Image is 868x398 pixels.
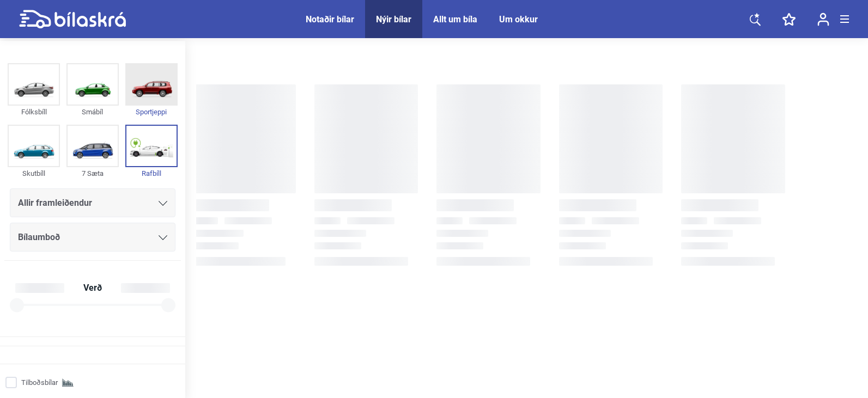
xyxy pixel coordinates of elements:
div: Skutbíll [8,167,60,180]
span: Verð [81,284,105,292]
a: Allt um bíla [433,14,477,25]
div: Fólksbíll [8,106,60,118]
div: Sportjeppi [125,106,178,118]
div: Smábíl [66,106,119,118]
a: Nýir bílar [376,14,411,25]
span: Tilboðsbílar [21,377,58,388]
a: Notaðir bílar [306,14,354,25]
div: 7 Sæta [66,167,119,180]
a: Um okkur [499,14,538,25]
span: Allir framleiðendur [18,195,92,211]
span: Bílaumboð [18,230,60,245]
img: user-login.svg [817,13,829,26]
div: Rafbíll [125,167,178,180]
